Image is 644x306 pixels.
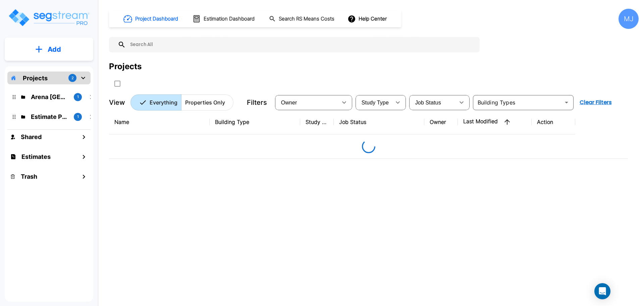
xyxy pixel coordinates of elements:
img: Logo [8,8,90,27]
p: 2 [71,75,74,81]
button: Search RS Means Costs [266,12,338,26]
p: Properties Only [185,98,225,106]
div: MJ [619,9,639,29]
button: Clear Filters [577,96,614,109]
button: Everything [130,94,181,111]
p: 1 [77,94,79,100]
button: Properties Only [181,94,233,111]
div: Select [411,93,455,112]
span: Study Type [362,100,389,105]
p: 1 [77,114,79,120]
h1: Shared [21,132,42,141]
input: Search All [126,37,476,52]
th: Owner [424,110,458,134]
div: Select [357,93,391,112]
th: Study Type [300,110,334,134]
button: Open [562,98,571,107]
p: Everything [150,98,177,106]
div: Platform [130,94,233,111]
th: Action [532,110,575,134]
p: Arena Oviedo [31,92,68,101]
div: Select [276,93,337,112]
h1: Estimation Dashboard [204,15,255,23]
span: Owner [281,100,297,105]
th: Building Type [210,110,300,134]
div: Open Intercom Messenger [594,283,610,299]
button: SelectAll [111,77,124,90]
h1: Search RS Means Costs [279,15,334,23]
span: Job Status [415,100,441,105]
p: Filters [247,97,267,107]
button: Estimation Dashboard [190,12,258,26]
button: Project Dashboard [121,11,182,26]
th: Job Status [334,110,424,134]
input: Building Types [475,98,560,107]
th: Name [109,110,210,134]
button: Help Center [346,12,389,25]
button: Add [5,40,93,59]
p: View [109,97,125,107]
div: Projects [109,60,142,73]
h1: Trash [21,172,37,181]
p: Add [48,44,61,54]
th: Last Modified [458,110,532,134]
h1: Project Dashboard [135,15,178,23]
h1: Estimates [21,152,51,161]
p: Estimate Property [31,112,68,121]
p: Projects [23,74,48,83]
